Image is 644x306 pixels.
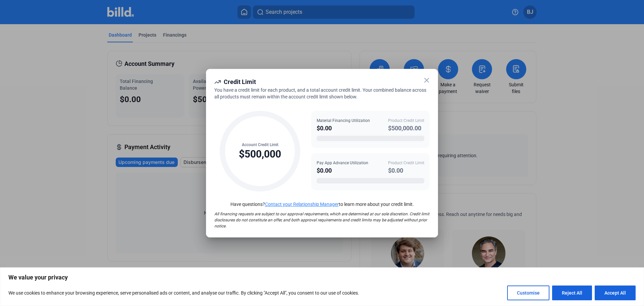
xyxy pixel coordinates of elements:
div: $500,000 [239,148,281,161]
a: Contact your Relationship Manager [265,202,339,207]
div: Product Credit Limit [388,160,424,166]
div: $500,000.00 [388,124,424,133]
div: $0.00 [317,166,368,175]
div: Account Credit Limit [239,142,281,148]
p: We use cookies to enhance your browsing experience, serve personalised ads or content, and analys... [8,289,359,297]
span: Have questions? to learn more about your credit limit. [230,202,414,207]
button: Customise [507,286,549,300]
div: Pay App Advance Utilization [317,160,368,166]
button: Accept All [595,286,636,300]
span: All financing requests are subject to our approval requirements, which are determined at our sole... [214,212,429,228]
div: $0.00 [317,124,370,133]
div: $0.00 [388,166,424,175]
p: We value your privacy [8,273,636,281]
div: Material Financing Utilization [317,118,370,124]
span: You have a credit limit for each product, and a total account credit limit. Your combined balance... [214,87,426,99]
button: Reject All [552,286,592,300]
div: Product Credit Limit [388,118,424,124]
span: Credit Limit [224,78,256,85]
